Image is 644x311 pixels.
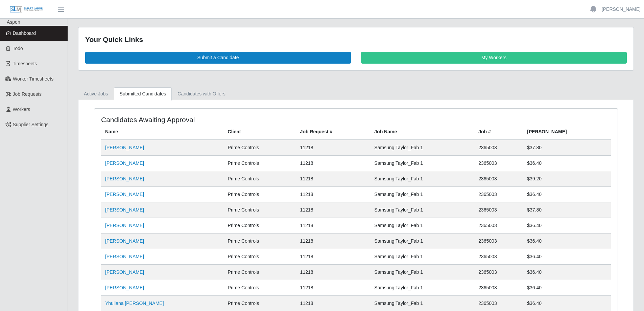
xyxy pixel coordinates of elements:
[105,285,144,290] a: [PERSON_NAME]
[370,264,474,280] td: Samsung Taylor_Fab 1
[13,122,49,127] span: Supplier Settings
[85,34,627,45] div: Your Quick Links
[523,186,611,202] td: $36.40
[105,176,144,181] a: [PERSON_NAME]
[370,140,474,156] td: Samsung Taylor_Fab 1
[296,280,371,295] td: 11218
[296,264,371,280] td: 11218
[224,171,296,186] td: Prime Controls
[474,124,523,140] th: Job #
[296,186,371,202] td: 11218
[13,91,42,97] span: Job Requests
[474,295,523,311] td: 2365003
[474,218,523,233] td: 2365003
[296,124,371,140] th: Job Request #
[13,46,23,51] span: Todo
[13,61,37,66] span: Timesheets
[105,192,144,197] a: [PERSON_NAME]
[523,233,611,249] td: $36.40
[224,233,296,249] td: Prime Controls
[296,171,371,186] td: 11218
[105,145,144,150] a: [PERSON_NAME]
[85,52,351,64] a: Submit a Candidate
[370,155,474,171] td: Samsung Taylor_Fab 1
[296,233,371,249] td: 11218
[370,295,474,311] td: Samsung Taylor_Fab 1
[224,280,296,295] td: Prime Controls
[370,218,474,233] td: Samsung Taylor_Fab 1
[296,140,371,156] td: 11218
[224,124,296,140] th: Client
[523,264,611,280] td: $36.40
[523,155,611,171] td: $36.40
[474,140,523,156] td: 2365003
[474,171,523,186] td: 2365003
[224,295,296,311] td: Prime Controls
[13,107,30,112] span: Workers
[370,249,474,264] td: Samsung Taylor_Fab 1
[105,254,144,259] a: [PERSON_NAME]
[474,186,523,202] td: 2365003
[296,295,371,311] td: 11218
[370,202,474,218] td: Samsung Taylor_Fab 1
[9,6,43,13] img: SLM Logo
[224,218,296,233] td: Prime Controls
[224,202,296,218] td: Prime Controls
[474,264,523,280] td: 2365003
[224,249,296,264] td: Prime Controls
[474,155,523,171] td: 2365003
[523,202,611,218] td: $37.80
[523,124,611,140] th: [PERSON_NAME]
[105,207,144,213] a: [PERSON_NAME]
[224,264,296,280] td: Prime Controls
[13,30,36,36] span: Dashboard
[474,280,523,295] td: 2365003
[105,160,144,166] a: [PERSON_NAME]
[474,249,523,264] td: 2365003
[296,249,371,264] td: 11218
[78,87,114,101] a: Active Jobs
[296,218,371,233] td: 11218
[224,140,296,156] td: Prime Controls
[523,140,611,156] td: $37.80
[224,155,296,171] td: Prime Controls
[523,280,611,295] td: $36.40
[224,186,296,202] td: Prime Controls
[101,124,224,140] th: Name
[370,186,474,202] td: Samsung Taylor_Fab 1
[105,223,144,228] a: [PERSON_NAME]
[370,171,474,186] td: Samsung Taylor_Fab 1
[523,218,611,233] td: $36.40
[370,280,474,295] td: Samsung Taylor_Fab 1
[523,171,611,186] td: $39.20
[296,202,371,218] td: 11218
[370,233,474,249] td: Samsung Taylor_Fab 1
[474,202,523,218] td: 2365003
[114,87,172,101] a: Submitted Candidates
[296,155,371,171] td: 11218
[105,238,144,244] a: [PERSON_NAME]
[172,87,231,101] a: Candidates with Offers
[7,19,20,25] span: Aspen
[13,76,53,82] span: Worker Timesheets
[474,233,523,249] td: 2365003
[523,249,611,264] td: $36.40
[602,6,641,13] a: [PERSON_NAME]
[105,301,164,306] a: Yhuliana [PERSON_NAME]
[105,269,144,275] a: [PERSON_NAME]
[370,124,474,140] th: Job Name
[101,115,308,124] h4: Candidates Awaiting Approval
[361,52,627,64] a: My Workers
[523,295,611,311] td: $36.40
